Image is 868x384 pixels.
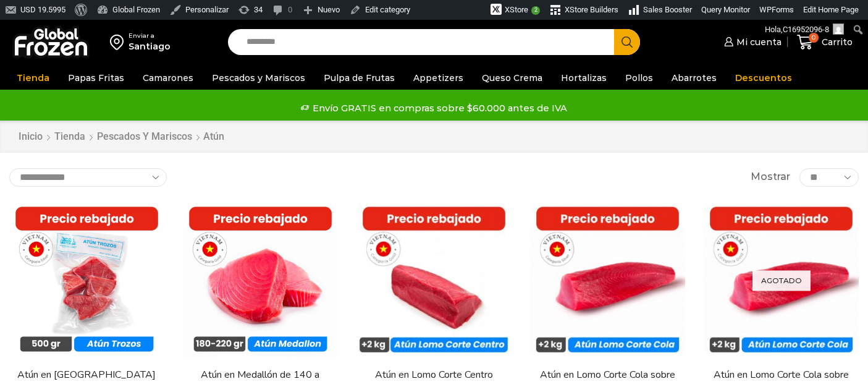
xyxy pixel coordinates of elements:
[129,32,171,40] div: Enviar a
[614,29,640,55] button: Search button
[531,6,540,15] span: 2
[761,20,849,40] a: Hola,
[137,66,200,90] a: Camarones
[203,130,224,142] h1: Atún
[129,40,171,53] div: Santiago
[555,66,613,90] a: Hortalizas
[505,5,528,14] span: XStore
[783,25,829,34] span: C16952096-8
[643,5,692,14] span: Sales Booster
[794,28,856,57] a: 0 Carrito
[491,4,502,15] img: xstore
[476,66,549,90] a: Queso Crema
[96,130,193,144] a: Pescados y Mariscos
[11,66,56,90] a: Tienda
[751,170,790,184] span: Mostrar
[62,66,130,90] a: Papas Fritas
[619,66,659,90] a: Pollos
[18,130,224,144] nav: Breadcrumb
[421,2,474,22] img: Visitas de 48 horas. Haz clic para ver más estadísticas del sitio.
[110,32,129,53] img: address-field-icon.svg
[819,36,853,48] span: Carrito
[318,66,401,90] a: Pulpa de Frutas
[9,168,167,187] select: Pedido de la tienda
[665,66,723,90] a: Abarrotes
[733,36,782,48] span: Mi cuenta
[752,271,811,291] p: Agotado
[721,30,782,54] a: Mi cuenta
[729,66,798,90] a: Descuentos
[565,5,618,14] span: XStore Builders
[54,130,86,144] a: Tienda
[206,66,311,90] a: Pescados y Mariscos
[407,66,470,90] a: Appetizers
[18,130,43,144] a: Inicio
